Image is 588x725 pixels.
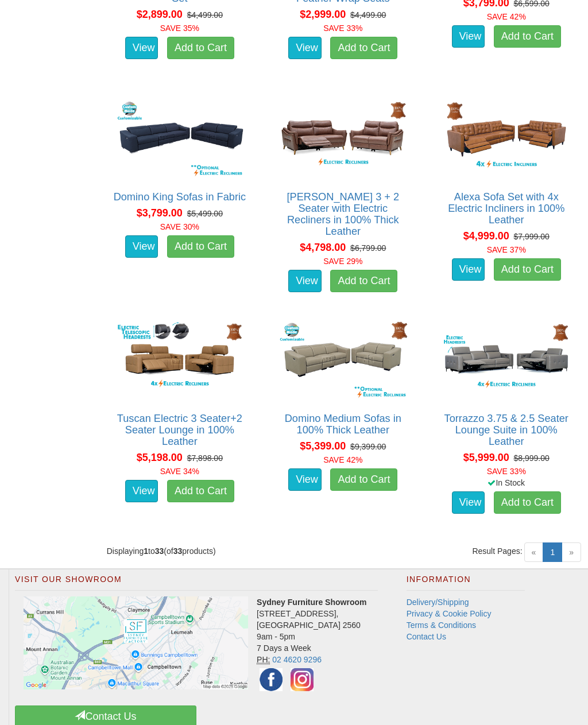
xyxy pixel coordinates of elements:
strong: Sydney Furniture Showroom [257,598,366,607]
a: Terms & Conditions [407,621,476,630]
span: $2,999.00 [300,9,346,21]
span: $5,198.00 [137,452,183,464]
del: $4,499.00 [350,11,386,20]
del: $7,898.00 [187,454,223,463]
a: Add to Cart [330,469,397,492]
img: Click to activate map [24,597,248,691]
img: Instagram [288,666,316,695]
a: Domino Medium Sofas in 100% Thick Leather [285,413,401,436]
del: $4,499.00 [187,11,223,20]
a: Tuscan Electric 3 Seater+2 Seater Lounge in 100% Leather [117,413,242,448]
a: Add to Cart [167,236,234,259]
a: Alexa Sofa Set with 4x Electric Incliners in 100% Leather [448,192,564,226]
span: $3,799.00 [137,208,183,219]
a: [PERSON_NAME] 3 + 2 Seater with Electric Recliners in 100% Thick Leather [287,192,400,238]
span: » [562,543,581,563]
img: Leon 3 + 2 Seater with Electric Recliners in 100% Thick Leather [276,98,409,180]
a: View [125,37,158,60]
a: Add to Cart [494,259,561,282]
font: SAVE 37% [487,246,526,255]
a: View [288,469,322,492]
span: $4,999.00 [463,231,509,242]
img: Torrazzo 3.75 & 2.5 Seater Lounge Suite in 100% Leather [440,319,573,401]
a: View [288,37,322,60]
img: Domino King Sofas in Fabric [113,98,246,180]
a: Domino King Sofas in Fabric [114,192,246,203]
del: $5,499.00 [187,210,223,219]
a: Privacy & Cookie Policy [407,610,492,619]
font: SAVE 29% [323,257,362,266]
a: Delivery/Shipping [407,598,469,607]
del: $7,999.00 [514,232,550,242]
font: SAVE 42% [323,456,362,465]
strong: 33 [155,547,164,556]
del: $9,399.00 [350,443,386,452]
a: 02 4620 9296 [272,656,322,665]
img: Domino Medium Sofas in 100% Thick Leather [276,319,409,401]
span: Result Pages: [472,546,522,557]
a: 1 [543,543,562,563]
span: « [524,543,544,563]
strong: 33 [173,547,183,556]
div: Displaying to (of products) [98,546,343,557]
img: Facebook [257,666,285,695]
span: $5,999.00 [463,452,509,464]
h2: Visit Our Showroom [15,576,378,591]
h2: Information [407,576,525,591]
a: View [125,480,158,503]
font: SAVE 33% [487,467,526,476]
abbr: Phone [257,656,270,665]
font: SAVE 33% [323,24,362,33]
font: SAVE 42% [487,13,526,22]
a: Add to Cart [167,480,234,503]
a: Add to Cart [167,37,234,60]
del: $6,799.00 [350,244,386,253]
del: $8,999.00 [514,454,550,463]
a: View [452,492,485,515]
a: Add to Cart [330,270,397,293]
strong: 1 [144,547,148,556]
a: View [452,26,485,49]
a: Add to Cart [330,37,397,60]
font: SAVE 35% [160,24,199,33]
a: View [288,270,322,293]
a: Torrazzo 3.75 & 2.5 Seater Lounge Suite in 100% Leather [444,413,568,448]
img: Alexa Sofa Set with 4x Electric Incliners in 100% Leather [440,98,573,180]
span: $2,899.00 [137,9,183,21]
span: $4,798.00 [300,242,346,254]
a: View [452,259,485,282]
a: Contact Us [407,633,446,642]
a: Add to Cart [494,492,561,515]
div: In Stock [431,478,582,489]
font: SAVE 30% [160,223,199,232]
img: Tuscan Electric 3 Seater+2 Seater Lounge in 100% Leather [113,319,246,401]
a: View [125,236,158,259]
a: Add to Cart [494,26,561,49]
font: SAVE 34% [160,467,199,476]
span: $5,399.00 [300,441,346,452]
